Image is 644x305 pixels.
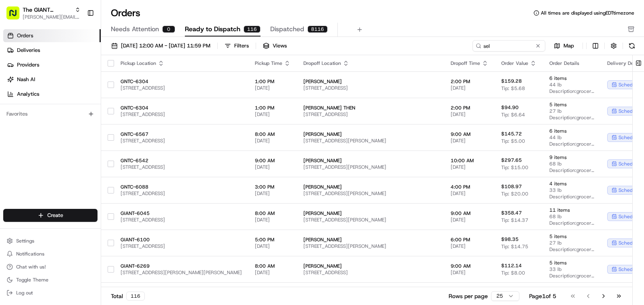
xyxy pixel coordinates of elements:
span: 1:00 PM [255,105,290,111]
span: 5 items [549,260,594,266]
div: 116 [126,292,145,301]
span: $112.14 [501,262,522,269]
span: API Documentation [76,118,130,126]
button: Map [549,41,579,51]
a: Powered byPylon [57,137,98,144]
span: 68 lb [549,161,594,167]
span: Map [563,42,574,49]
span: Tip: $5.68 [501,85,525,92]
span: [STREET_ADDRESS][PERSON_NAME] [303,243,438,249]
span: [PERSON_NAME] [303,184,438,190]
span: [STREET_ADDRESS] [121,190,242,197]
span: Needs Attention [111,24,159,34]
a: 💻API Documentation [65,114,133,129]
span: [PERSON_NAME] [303,157,438,164]
button: Views [259,40,290,52]
span: Tip: $14.75 [501,243,528,250]
span: [DATE] [451,217,488,223]
span: Deliveries [17,47,40,54]
div: Start new chat [28,77,133,86]
span: [DATE] [255,85,290,91]
span: scheduled [619,187,642,193]
button: The GIANT Company [23,6,72,14]
span: Orders [17,32,33,39]
span: 5 items [549,233,594,240]
span: 6 items [549,128,594,134]
span: [DATE] [451,111,488,118]
span: scheduled [619,134,642,141]
button: Start new chat [138,80,147,90]
span: Analytics [17,90,39,98]
div: We're available if you need us! [28,86,102,92]
span: Knowledge Base [16,118,62,126]
span: [STREET_ADDRESS][PERSON_NAME] [303,137,438,144]
span: 9:00 AM [255,157,290,164]
span: All times are displayed using EDT timezone [541,10,634,16]
div: 0 [162,26,175,33]
button: Settings [3,235,97,247]
span: [PERSON_NAME] [303,263,438,269]
span: Description: grocery bags [549,273,594,279]
span: [PERSON_NAME] [303,236,438,243]
h1: Orders [111,6,140,19]
p: Welcome 👋 [8,32,147,45]
span: $98.35 [501,236,519,243]
span: Description: grocery bags [549,88,594,95]
span: [DATE] [255,137,290,144]
span: [DATE] 12:00 AM - [DATE] 11:59 PM [121,42,210,49]
span: [DATE] [451,243,488,249]
span: 11 items [549,207,594,213]
span: [PERSON_NAME][EMAIL_ADDRESS][PERSON_NAME][DOMAIN_NAME] [23,14,80,20]
input: Clear [21,52,133,61]
span: Notifications [16,251,44,257]
span: Providers [17,61,39,69]
span: 33 lb [549,266,594,273]
span: [STREET_ADDRESS][PERSON_NAME] [303,190,438,197]
span: scheduled [619,82,642,88]
span: 27 lb [549,108,594,114]
div: Order Details [549,60,594,67]
span: [STREET_ADDRESS][PERSON_NAME] [303,217,438,223]
span: 6:00 PM [451,236,488,243]
span: Description: grocery bags [549,246,594,253]
div: Dropoff Location [303,60,438,67]
span: Settings [16,238,34,244]
span: [STREET_ADDRESS] [121,217,242,223]
span: [STREET_ADDRESS] [121,111,242,118]
span: 2:00 PM [451,78,488,85]
span: scheduled [619,161,642,167]
span: GNTC-6088 [121,184,242,190]
span: $297.65 [501,157,522,163]
span: $94.90 [501,104,519,111]
span: $358.47 [501,210,522,216]
img: 1736555255976-a54dd68f-1ca7-489b-9aae-adbdc363a1c4 [8,77,23,92]
span: [STREET_ADDRESS] [303,269,438,276]
a: Deliveries [3,44,101,57]
span: 2:00 PM [451,105,488,111]
span: scheduled [619,108,642,114]
span: 9:00 AM [451,263,488,269]
a: Nash AI [3,73,101,86]
span: [PERSON_NAME] THEN [303,105,438,111]
span: [DATE] [255,217,290,223]
span: Ready to Dispatch [185,24,240,34]
span: Tip: $5.00 [501,138,525,144]
button: Chat with us! [3,261,97,273]
span: Toggle Theme [16,277,49,283]
span: [DATE] [451,164,488,170]
span: [DATE] [255,269,290,276]
span: [STREET_ADDRESS] [121,243,242,249]
input: Type to search [472,40,545,52]
span: 9:00 AM [451,131,488,137]
div: Pickup Time [255,60,290,67]
span: Description: grocery bags [549,114,594,121]
span: [STREET_ADDRESS] [121,85,242,91]
span: GNTC-6304 [121,105,242,111]
div: Total [111,292,145,301]
div: Pickup Location [121,60,242,67]
span: [DATE] [255,164,290,170]
span: 5 items [549,101,594,108]
span: Tip: $14.37 [501,217,528,223]
span: Dispatched [270,24,304,34]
